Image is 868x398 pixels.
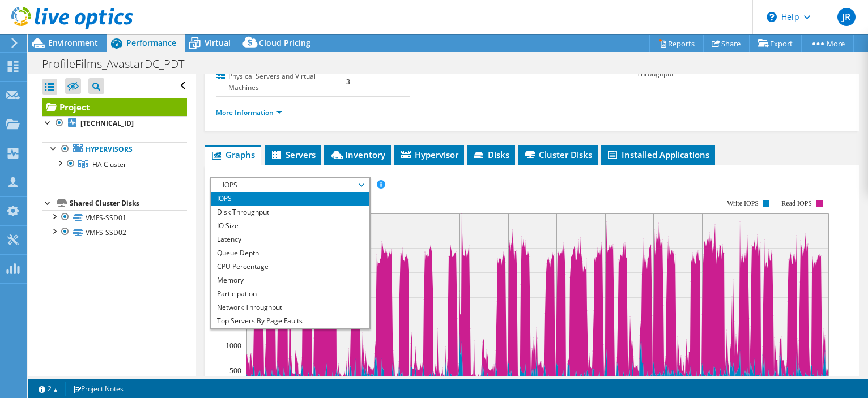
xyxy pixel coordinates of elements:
span: Graphs [210,149,255,160]
span: Hypervisor [399,149,458,160]
span: Disks [473,149,509,160]
label: Physical Servers and Virtual Machines [216,71,346,93]
a: [TECHNICAL_ID] [42,116,187,131]
b: 3 [346,77,350,87]
a: HA Cluster [42,157,187,172]
text: 500 [229,366,241,375]
a: Share [703,35,750,52]
li: Participation [211,287,368,301]
a: More Information [216,108,282,117]
text: Write IOPS [727,199,759,207]
span: JR [837,8,856,26]
li: Network Throughput [211,301,368,314]
a: Project Notes [65,382,131,396]
span: HA Cluster [92,160,126,169]
h1: ProfileFilms_AvastarDC_PDT [37,58,202,70]
span: IOPS [217,178,363,192]
text: Read IOPS [782,199,812,207]
svg: \n [767,12,777,22]
a: More [801,35,854,52]
a: 2 [31,382,66,396]
span: Servers [270,149,316,160]
div: Shared Cluster Disks [70,196,187,210]
li: Latency [211,233,368,246]
li: Memory [211,273,368,287]
a: Hypervisors [42,142,187,157]
a: Project [42,98,187,116]
span: Environment [48,37,98,48]
span: Cloud Pricing [259,37,310,48]
span: Cluster Disks [524,149,592,160]
a: VMFS-SSD01 [42,210,187,225]
li: IOPS [211,192,368,206]
a: Export [749,35,802,52]
text: 1000 [225,341,241,350]
span: Installed Applications [606,149,709,160]
a: VMFS-SSD02 [42,225,187,239]
li: Queue Depth [211,246,368,260]
span: Virtual [205,37,231,48]
a: Reports [649,35,704,52]
b: [TECHNICAL_ID] [80,118,134,128]
li: IO Size [211,219,368,233]
span: Performance [126,37,176,48]
li: Disk Throughput [211,206,368,219]
span: Inventory [330,149,385,160]
li: Top Servers By Page Faults [211,314,368,328]
li: CPU Percentage [211,260,368,273]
